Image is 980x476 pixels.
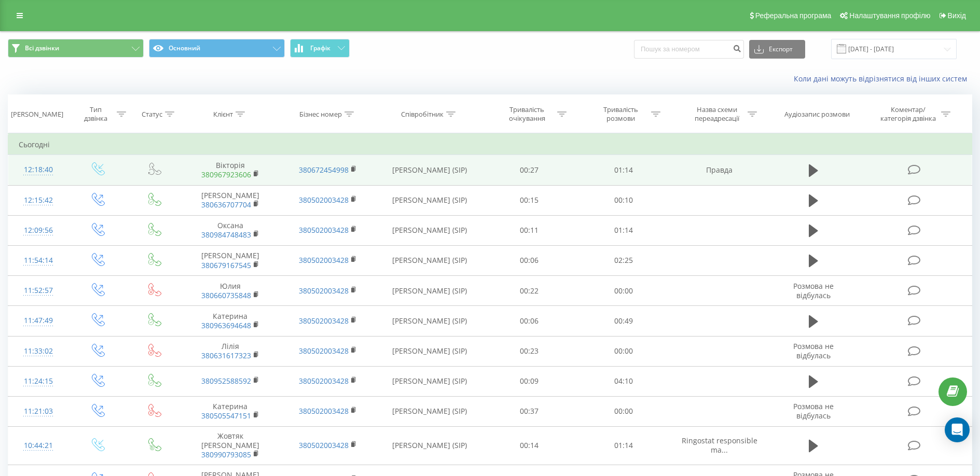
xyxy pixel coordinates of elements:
[201,170,251,179] a: 380967923606
[181,155,279,185] td: Вікторія
[793,341,834,360] span: Розмова не відбулась
[299,195,349,205] a: 380502003428
[576,396,670,426] td: 00:00
[201,290,251,300] a: 380660735848
[849,11,930,20] span: Налаштування профілю
[945,417,970,442] div: Open Intercom Messenger
[299,110,342,119] div: Бізнес номер
[634,40,744,59] input: Пошук за номером
[299,346,349,356] a: 380502003428
[181,336,279,366] td: Лілія
[377,306,482,336] td: [PERSON_NAME] (SIP)
[576,185,670,215] td: 00:10
[576,306,670,336] td: 00:49
[401,110,444,119] div: Співробітник
[299,406,349,416] a: 380502003428
[576,427,670,465] td: 01:14
[19,220,58,241] div: 12:09:56
[576,276,670,306] td: 00:00
[482,215,576,245] td: 00:11
[377,185,482,215] td: [PERSON_NAME] (SIP)
[482,306,576,336] td: 00:06
[310,45,330,52] span: Графік
[201,230,251,240] a: 380984748483
[755,11,832,20] span: Реферальна програма
[181,245,279,275] td: [PERSON_NAME]
[377,215,482,245] td: [PERSON_NAME] (SIP)
[576,366,670,396] td: 04:10
[149,39,285,58] button: Основний
[201,320,251,330] a: 380963694648
[290,39,350,58] button: Графік
[19,311,58,331] div: 11:47:49
[482,366,576,396] td: 00:09
[77,105,114,123] div: Тип дзвінка
[749,40,805,59] button: Експорт
[377,336,482,366] td: [PERSON_NAME] (SIP)
[593,105,648,123] div: Тривалість розмови
[299,376,349,386] a: 380502003428
[482,276,576,306] td: 00:22
[11,110,63,119] div: [PERSON_NAME]
[689,105,745,123] div: Назва схеми переадресації
[299,440,349,450] a: 380502003428
[299,225,349,235] a: 380502003428
[299,316,349,326] a: 380502003428
[181,185,279,215] td: [PERSON_NAME]
[201,450,251,459] a: 380990793085
[201,411,251,421] a: 380505547151
[482,396,576,426] td: 00:37
[576,215,670,245] td: 01:14
[793,281,834,300] span: Розмова не відбулась
[201,200,251,209] a: 380636707704
[482,336,576,366] td: 00:23
[201,376,251,386] a: 380952588592
[19,436,58,456] div: 10:44:21
[482,427,576,465] td: 00:14
[377,276,482,306] td: [PERSON_NAME] (SIP)
[377,366,482,396] td: [PERSON_NAME] (SIP)
[670,155,768,185] td: Правда
[482,155,576,185] td: 00:27
[948,11,966,20] span: Вихід
[499,105,555,123] div: Тривалість очікування
[8,39,144,58] button: Всі дзвінки
[181,306,279,336] td: Катерина
[576,336,670,366] td: 00:00
[19,190,58,211] div: 12:15:42
[181,215,279,245] td: Оксана
[793,401,834,421] span: Розмова не відбулась
[8,134,972,155] td: Сьогодні
[19,371,58,391] div: 11:24:15
[201,260,251,270] a: 380679167545
[682,436,757,455] span: Ringostat responsible ma...
[576,245,670,275] td: 02:25
[142,110,162,119] div: Статус
[299,165,349,175] a: 380672454998
[19,281,58,301] div: 11:52:57
[181,276,279,306] td: Юлия
[576,155,670,185] td: 01:14
[181,427,279,465] td: Жовтяк [PERSON_NAME]
[482,245,576,275] td: 00:06
[201,351,251,360] a: 380631617323
[19,401,58,422] div: 11:21:03
[482,185,576,215] td: 00:15
[377,155,482,185] td: [PERSON_NAME] (SIP)
[25,44,59,52] span: Всі дзвінки
[299,255,349,265] a: 380502003428
[377,427,482,465] td: [PERSON_NAME] (SIP)
[878,105,938,123] div: Коментар/категорія дзвінка
[19,341,58,361] div: 11:33:02
[784,110,850,119] div: Аудіозапис розмови
[299,286,349,296] a: 380502003428
[377,396,482,426] td: [PERSON_NAME] (SIP)
[213,110,233,119] div: Клієнт
[794,74,972,83] a: Коли дані можуть відрізнятися вiд інших систем
[181,396,279,426] td: Катерина
[19,250,58,271] div: 11:54:14
[377,245,482,275] td: [PERSON_NAME] (SIP)
[19,160,58,180] div: 12:18:40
